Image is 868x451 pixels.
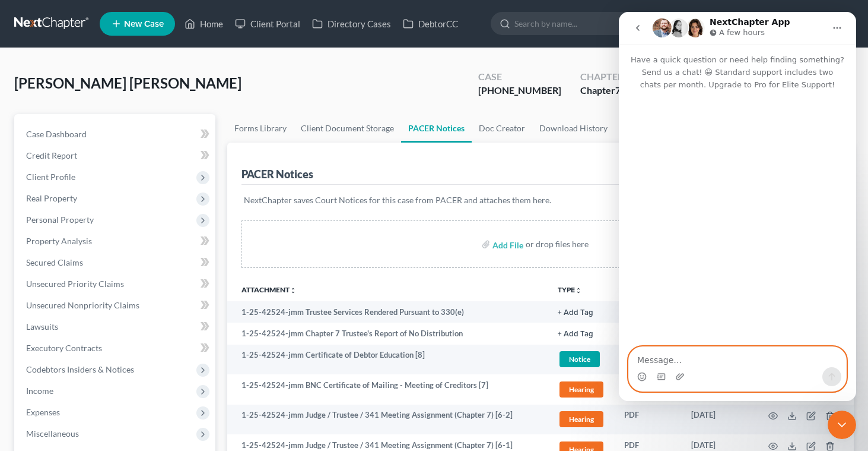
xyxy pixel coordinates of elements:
[559,351,600,367] span: Notice
[26,300,139,310] span: Unsecured Nonpriority Claims
[478,84,561,97] div: [PHONE_NUMBER]
[615,345,682,375] td: PDF
[575,287,582,294] i: unfold_more
[682,405,754,435] td: [DATE]
[17,252,215,273] a: Secured Claims
[26,129,87,139] span: Case Dashboard
[17,124,215,145] a: Case Dashboard
[558,330,593,338] button: + Add Tag
[26,407,60,417] span: Expenses
[514,12,623,34] input: Search by name...
[401,114,472,143] a: PACER Notices
[26,386,53,396] span: Income
[615,374,682,405] td: PDF
[559,381,603,398] span: Hearing
[619,12,856,401] iframe: Intercom live chat
[26,193,77,203] span: Real Property
[306,13,397,34] a: Directory Cases
[227,301,548,323] td: 1-25-42524-jmm Trustee Services Rendered Pursuant to 330(e)
[558,309,593,317] button: + Add Tag
[558,409,605,429] a: Hearing
[615,301,682,323] td: PDF
[26,215,94,225] span: Personal Property
[17,316,215,338] a: Lawsuits
[558,380,605,399] a: Hearing
[478,70,561,84] div: Case
[580,70,624,84] div: Chapter
[17,231,215,252] a: Property Analysis
[526,238,589,250] div: or drop files here
[26,428,79,439] span: Miscellaneous
[17,295,215,316] a: Unsecured Nonpriority Claims
[397,13,464,34] a: DebtorCC
[241,285,297,294] a: Attachmentunfold_more
[26,150,77,160] span: Credit Report
[227,114,294,143] a: Forms Library
[227,323,548,344] td: 1-25-42524-jmm Chapter 7 Trustee's Report of No Distribution
[558,307,605,318] a: + Add Tag
[26,257,83,267] span: Secured Claims
[558,328,605,339] a: + Add Tag
[559,411,603,427] span: Hearing
[26,364,134,374] span: Codebtors Insiders & Notices
[229,13,306,34] a: Client Portal
[26,236,92,246] span: Property Analysis
[532,114,615,143] a: Download History
[615,405,682,435] td: PDF
[615,84,621,96] span: 7
[17,273,215,295] a: Unsecured Priority Claims
[179,13,229,34] a: Home
[244,194,837,206] p: NextChapter saves Court Notices for this case from PACER and attaches them here.
[558,286,582,294] button: TYPEunfold_more
[828,411,856,439] iframe: Intercom live chat
[26,321,58,332] span: Lawsuits
[26,343,102,353] span: Executory Contracts
[124,20,164,29] span: New Case
[26,172,75,182] span: Client Profile
[17,338,215,359] a: Executory Contracts
[290,287,297,294] i: unfold_more
[227,345,548,375] td: 1-25-42524-jmm Certificate of Debtor Education [8]
[227,405,548,435] td: 1-25-42524-jmm Judge / Trustee / 341 Meeting Assignment (Chapter 7) [6-2]
[558,349,605,369] a: Notice
[14,74,241,92] span: [PERSON_NAME] [PERSON_NAME]
[241,167,313,181] div: PACER Notices
[227,374,548,405] td: 1-25-42524-jmm BNC Certificate of Mailing - Meeting of Creditors [7]
[615,323,682,344] td: PDF
[17,145,215,166] a: Credit Report
[26,279,124,289] span: Unsecured Priority Claims
[294,114,401,143] a: Client Document Storage
[580,84,624,97] div: Chapter
[472,114,532,143] a: Doc Creator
